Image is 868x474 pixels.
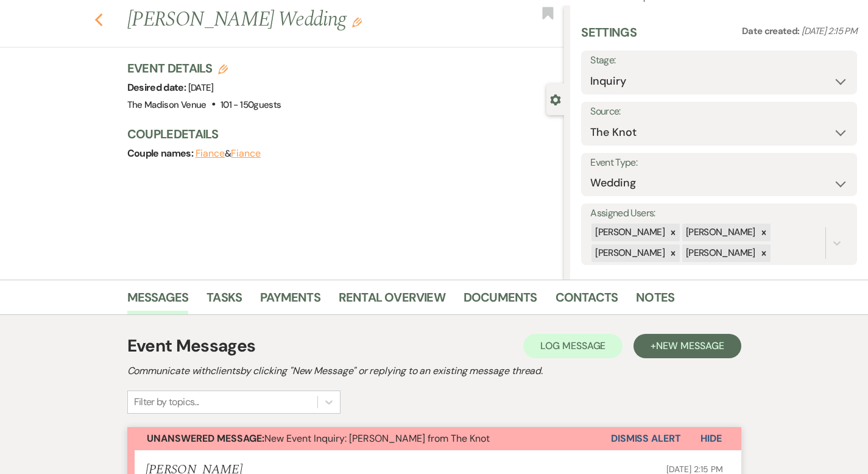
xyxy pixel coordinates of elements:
span: Log Message [540,339,605,352]
span: New Event Inquiry: [PERSON_NAME] from The Knot [147,432,490,445]
button: Edit [352,16,362,27]
span: Date created: [742,25,802,37]
span: & [196,147,261,160]
span: Hide [700,432,722,445]
button: Unanswered Message:New Event Inquiry: [PERSON_NAME] from The Knot [127,427,611,450]
h2: Communicate with clients by clicking "New Message" or replying to an existing message thread. [127,364,741,378]
div: Filter by topics... [134,395,199,409]
button: Close lead details [550,93,561,105]
span: Couple names: [127,147,196,160]
div: [PERSON_NAME] [591,244,666,262]
div: [PERSON_NAME] [682,244,757,262]
strong: Unanswered Message: [147,432,264,445]
h3: Event Details [127,60,281,77]
button: Hide [681,427,741,450]
h3: Settings [581,24,637,51]
label: Assigned Users: [590,205,848,222]
h3: Couple Details [127,126,552,143]
span: [DATE] 2:15 PM [802,25,857,37]
span: New Message [656,339,724,352]
h1: [PERSON_NAME] Wedding [127,5,472,35]
div: [PERSON_NAME] [591,224,666,241]
button: Dismiss Alert [611,427,681,450]
h1: Event Messages [127,333,256,359]
a: Documents [464,288,537,314]
button: Log Message [523,334,623,358]
a: Messages [127,288,189,314]
button: Fiance [231,149,261,158]
a: Rental Overview [339,288,445,314]
button: +New Message [633,334,741,358]
a: Payments [260,288,320,314]
a: Notes [636,288,674,314]
a: Tasks [206,288,242,314]
span: [DATE] [188,82,214,94]
label: Event Type: [590,154,848,172]
span: The Madison Venue [127,99,206,111]
label: Stage: [590,52,848,69]
button: Fiance [196,149,225,158]
label: Source: [590,103,848,121]
span: Desired date: [127,81,188,94]
div: [PERSON_NAME] [682,224,757,241]
span: 101 - 150 guests [221,99,281,111]
a: Contacts [556,288,618,314]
